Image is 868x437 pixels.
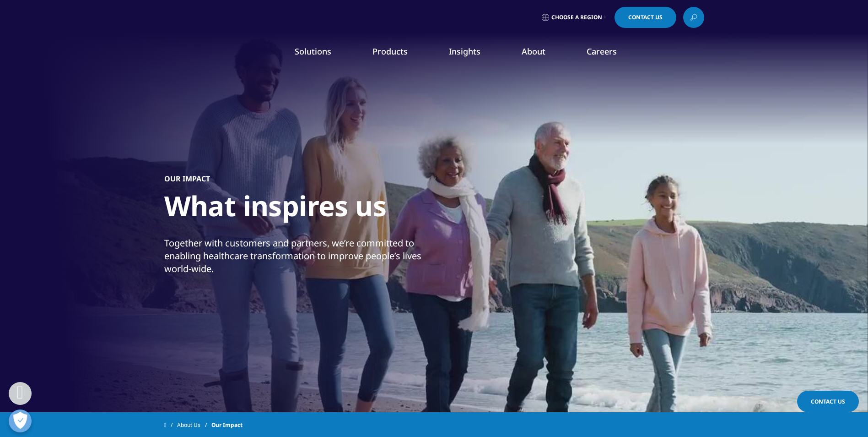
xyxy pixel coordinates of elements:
[241,32,704,75] nav: Primary
[164,174,210,183] h5: Our Impact
[295,46,331,57] a: Solutions
[615,7,676,28] a: Contact Us
[628,15,663,20] span: Contact Us
[164,237,432,275] div: Together with customers and partners, we’re committed to enabling healthcare transformation to im...
[177,417,211,433] a: About Us
[372,46,408,57] a: Products
[587,46,617,57] a: Careers
[811,398,845,405] span: Contact Us
[449,46,480,57] a: Insights
[797,391,859,412] a: Contact Us
[211,417,243,433] span: Our Impact
[522,46,545,57] a: About
[551,14,602,21] span: Choose a Region
[164,189,386,229] h1: What inspires us
[9,410,32,432] button: Open Preferences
